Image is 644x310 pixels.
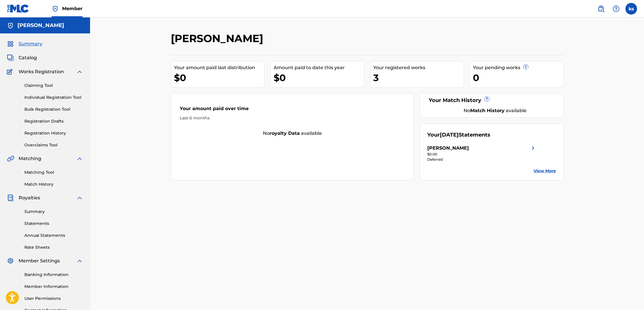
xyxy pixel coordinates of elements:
[24,106,83,112] a: Bulk Registration Tool
[24,83,83,89] a: Claiming Tool
[19,257,60,264] span: Member Settings
[24,181,83,187] a: Match History
[24,295,83,302] a: User Permissions
[24,118,83,124] a: Registration Drafts
[174,71,264,84] div: $0
[24,94,83,101] a: Individual Registration Tool
[427,145,469,152] div: [PERSON_NAME]
[595,3,607,15] a: Public Search
[485,97,489,101] span: ?
[24,272,83,278] a: Banking Information
[24,142,83,148] a: Overclaims Tool
[76,155,83,162] img: expand
[17,22,64,29] h5: KENDALL SPENCER
[7,40,14,47] img: Summary
[7,54,14,61] img: Catalog
[440,132,459,138] span: [DATE]
[373,71,464,84] div: 3
[24,169,83,175] a: Matching Tool
[171,32,266,45] h2: [PERSON_NAME]
[24,284,83,290] a: Member Information
[274,71,364,84] div: $0
[274,64,364,71] div: Amount paid to date this year
[530,145,537,152] img: right chevron icon
[427,145,537,162] a: [PERSON_NAME]right chevron icon$0.00Deferred
[62,5,82,12] span: Member
[470,108,505,113] strong: Match History
[7,194,14,201] img: Royalties
[473,71,563,84] div: 0
[76,194,83,201] img: expand
[523,64,528,69] span: ?
[171,130,414,137] div: No available
[427,131,490,139] div: Your Statements
[76,257,83,264] img: expand
[52,5,59,12] img: Top Rightsholder
[427,157,537,162] div: Deferred
[76,68,83,75] img: expand
[180,105,405,115] div: Your amount paid over time
[174,64,264,71] div: Your amount paid last distribution
[24,221,83,227] a: Statements
[24,244,83,250] a: Rate Sheets
[7,68,15,75] img: Works Registration
[625,3,637,15] div: User Menu
[24,232,83,239] a: Annual Statements
[19,40,42,47] span: Summary
[7,155,14,162] img: Matching
[180,115,405,121] div: Last 6 months
[24,130,83,136] a: Registration History
[7,4,29,13] img: MLC Logo
[534,168,556,174] a: View More
[7,54,37,61] a: CatalogCatalog
[7,40,42,47] a: SummarySummary
[598,5,604,12] img: search
[24,209,83,215] a: Summary
[427,152,537,157] div: $0.00
[610,3,622,15] div: Help
[19,54,37,61] span: Catalog
[19,155,41,162] span: Matching
[373,64,464,71] div: Your registered works
[19,68,64,75] span: Works Registration
[19,194,40,201] span: Royalties
[435,107,556,114] div: No available
[270,130,300,136] strong: royalty data
[427,96,556,104] div: Your Match History
[7,22,14,29] img: Accounts
[473,64,563,71] div: Your pending works
[613,5,620,12] img: help
[7,257,14,264] img: Member Settings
